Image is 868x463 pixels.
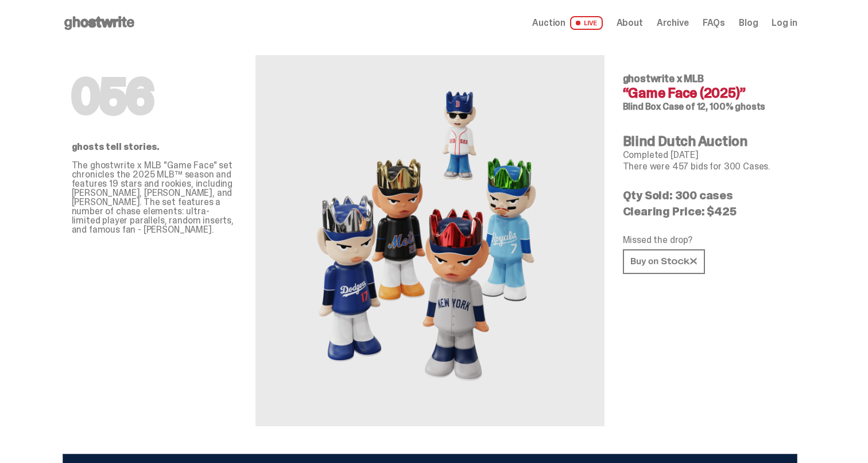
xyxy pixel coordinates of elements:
[662,101,765,113] span: Case of 12, 100% ghosts
[623,236,788,245] p: Missed the drop?
[623,134,788,148] h4: Blind Dutch Auction
[72,142,237,152] p: ghosts tell stories.
[623,151,788,160] p: Completed [DATE]
[657,18,689,28] a: Archive
[772,18,797,28] a: Log in
[532,16,602,30] a: Auction LIVE
[72,161,237,234] p: The ghostwrite x MLB "Game Face" set chronicles the 2025 MLB™ season and features 19 stars and ro...
[739,18,758,28] a: Blog
[304,83,556,399] img: MLB&ldquo;Game Face (2025)&rdquo;
[623,86,788,100] h4: “Game Face (2025)”
[623,206,788,217] p: Clearing Price: $425
[703,18,725,28] a: FAQs
[623,72,704,86] span: ghostwrite x MLB
[532,18,565,28] span: Auction
[617,18,643,28] a: About
[623,101,661,113] span: Blind Box
[623,162,788,171] p: There were 457 bids for 300 Cases.
[72,74,237,119] h1: 056
[623,190,788,201] p: Qty Sold: 300 cases
[570,16,603,30] span: LIVE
